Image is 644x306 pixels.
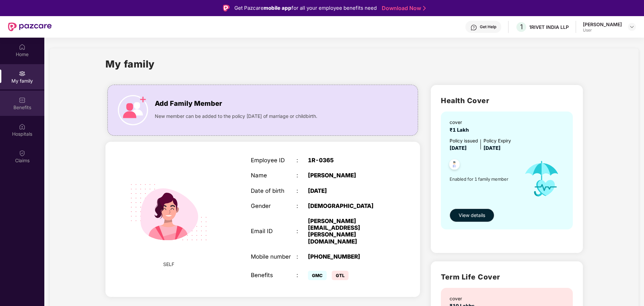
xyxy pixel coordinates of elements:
[296,203,308,209] div: :
[450,119,471,126] div: cover
[296,187,308,194] div: :
[450,137,478,145] div: Policy issued
[583,21,622,28] div: [PERSON_NAME]
[520,23,523,31] span: 1
[382,5,424,12] a: Download Now
[234,4,377,12] div: Get Pazcare for all your employee benefits need
[308,253,388,260] div: [PHONE_NUMBER]
[296,172,308,179] div: :
[19,123,26,130] img: svg+xml;base64,PHN2ZyBpZD0iSG9zcGl0YWxzIiB4bWxucz0iaHR0cDovL3d3dy53My5vcmcvMjAwMC9zdmciIHdpZHRoPS...
[251,253,296,260] div: Mobile number
[517,152,566,205] img: icon
[441,271,573,282] h2: Term Life Cover
[296,253,308,260] div: :
[19,70,26,77] img: svg+xml;base64,PHN2ZyB3aWR0aD0iMjAiIGhlaWdodD0iMjAiIHZpZXdCb3g9IjAgMCAyMCAyMCIgZmlsbD0ibm9uZSIgeG...
[308,187,388,194] div: [DATE]
[308,271,327,280] span: GMC
[484,137,511,145] div: Policy Expiry
[223,5,230,11] img: Logo
[450,127,471,133] span: ₹1 Lakh
[120,164,217,261] img: svg+xml;base64,PHN2ZyB4bWxucz0iaHR0cDovL3d3dy53My5vcmcvMjAwMC9zdmciIHdpZHRoPSIyMjQiIGhlaWdodD0iMT...
[480,24,496,30] div: Get Help
[19,150,26,157] img: svg+xml;base64,PHN2ZyBpZD0iQ2xhaW0iIHhtbG5zPSJodHRwOi8vd3d3LnczLm9yZy8yMDAwL3N2ZyIgd2lkdGg9IjIwIi...
[308,157,388,164] div: 1R-0365
[296,272,308,278] div: :
[155,98,222,109] span: Add Family Member
[296,228,308,234] div: :
[629,24,635,30] img: svg+xml;base64,PHN2ZyBpZD0iRHJvcGRvd24tMzJ4MzIiIHhtbG5zPSJodHRwOi8vd3d3LnczLm9yZy8yMDAwL3N2ZyIgd2...
[251,157,296,164] div: Employee ID
[450,209,494,222] button: View details
[423,5,426,12] img: Stroke
[308,172,388,179] div: [PERSON_NAME]
[155,113,317,120] span: New member can be added to the policy [DATE] of marriage or childbirth.
[450,176,517,182] span: Enabled for 1 family member
[8,23,52,31] img: New Pazcare Logo
[470,24,477,31] img: svg+xml;base64,PHN2ZyBpZD0iSGVscC0zMngzMiIgeG1sbnM9Imh0dHA6Ly93d3cudzMub3JnLzIwMDAvc3ZnIiB3aWR0aD...
[308,203,388,209] div: [DEMOGRAPHIC_DATA]
[251,187,296,194] div: Date of birth
[450,145,467,151] span: [DATE]
[19,97,26,103] img: svg+xml;base64,PHN2ZyBpZD0iQmVuZWZpdHMiIHhtbG5zPSJodHRwOi8vd3d3LnczLm9yZy8yMDAwL3N2ZyIgd2lkdGg9Ij...
[308,218,388,245] div: [PERSON_NAME][EMAIL_ADDRESS][PERSON_NAME][DOMAIN_NAME]
[163,261,174,268] span: SELF
[450,295,477,303] div: cover
[251,172,296,179] div: Name
[459,212,485,219] span: View details
[441,95,573,106] h2: Health Cover
[332,271,349,280] span: GTL
[19,44,26,50] img: svg+xml;base64,PHN2ZyBpZD0iSG9tZSIgeG1sbnM9Imh0dHA6Ly93d3cudzMub3JnLzIwMDAvc3ZnIiB3aWR0aD0iMjAiIG...
[118,95,148,125] img: icon
[251,203,296,209] div: Gender
[484,145,501,151] span: [DATE]
[251,272,296,278] div: Benefits
[105,56,155,72] h1: My family
[264,5,291,11] strong: mobile app
[296,157,308,164] div: :
[583,28,622,33] div: User
[251,228,296,234] div: Email ID
[446,157,463,174] img: svg+xml;base64,PHN2ZyB4bWxucz0iaHR0cDovL3d3dy53My5vcmcvMjAwMC9zdmciIHdpZHRoPSI0OC45NDMiIGhlaWdodD...
[529,24,569,30] div: 1RIVET INDIA LLP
